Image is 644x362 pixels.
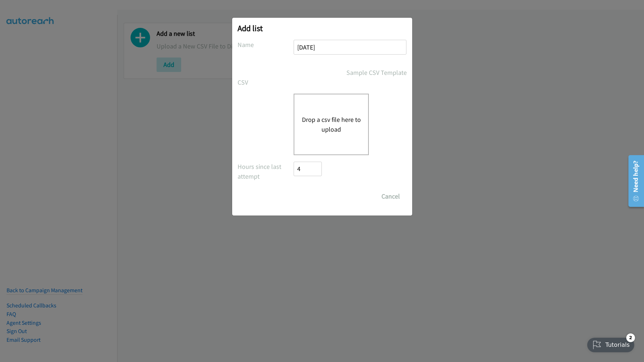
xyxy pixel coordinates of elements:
iframe: Checklist [583,331,639,357]
label: Name [238,40,294,50]
label: Hours since last attempt [238,162,294,181]
label: CSV [238,77,294,87]
h2: Add list [238,23,407,33]
button: Drop a csv file here to upload [302,115,361,134]
a: Sample CSV Template [346,68,407,77]
iframe: Resource Center [623,152,644,210]
button: Cancel [375,189,407,204]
